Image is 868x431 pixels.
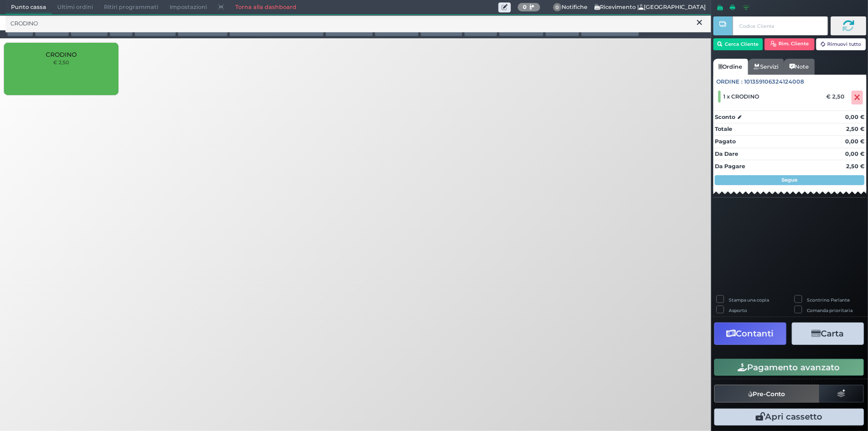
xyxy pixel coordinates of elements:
strong: Totale [715,125,732,132]
label: Stampa una copia [729,297,769,303]
button: Contanti [714,323,786,345]
strong: 0,00 € [845,138,865,145]
a: Ordine [713,59,748,75]
strong: Pagato [715,138,736,145]
span: Ultimi ordini [52,0,98,14]
button: Rimuovi tutto [816,38,867,50]
label: Asporto [729,307,747,314]
a: Note [784,59,814,75]
button: Pagamento avanzato [714,359,864,376]
span: CRODINO [46,51,77,58]
strong: 0,00 € [845,113,865,120]
strong: Sconto [715,113,735,121]
span: 1 x CRODINO [724,93,760,100]
label: Comanda prioritaria [807,307,853,314]
span: 0 [553,3,562,12]
label: Scontrino Parlante [807,297,850,303]
strong: Segue [782,177,798,183]
span: 101359106324124008 [745,78,804,86]
strong: Da Pagare [715,163,745,170]
button: Pre-Conto [714,385,820,403]
input: Codice Cliente [733,16,828,35]
strong: 2,50 € [846,125,865,132]
small: € 2,50 [53,59,69,65]
button: Carta [792,323,864,345]
span: Ordine : [717,78,743,86]
strong: 2,50 € [846,163,865,170]
a: Servizi [748,59,784,75]
b: 0 [523,3,527,10]
button: Apri cassetto [714,409,864,426]
span: Impostazioni [164,0,212,14]
a: Torna alla dashboard [230,0,302,14]
span: Ritiri programmati [98,0,164,14]
div: € 2,50 [825,93,850,100]
span: Punto cassa [5,0,52,14]
button: Cerca Cliente [713,38,764,50]
strong: 0,00 € [845,150,865,157]
button: Rim. Cliente [765,38,815,50]
strong: Da Dare [715,150,738,157]
input: Ricerca articolo [5,15,711,32]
